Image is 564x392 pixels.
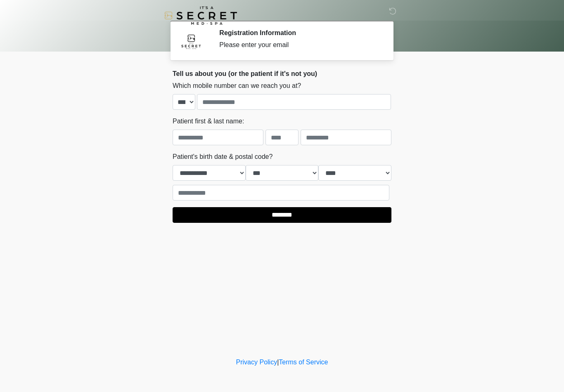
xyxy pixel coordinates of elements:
[173,152,273,162] label: Patient's birth date & postal code?
[173,81,301,91] label: Which mobile number can we reach you at?
[179,29,204,54] img: Agent Avatar
[236,359,277,366] a: Privacy Policy
[173,70,391,78] h2: Tell us about you (or the patient if it's not you)
[277,359,279,366] a: |
[279,359,328,366] a: Terms of Service
[219,40,379,50] div: Please enter your email
[219,29,379,37] h2: Registration Information
[173,116,244,126] label: Patient first & last name:
[164,6,237,25] img: It's A Secret Med Spa Logo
